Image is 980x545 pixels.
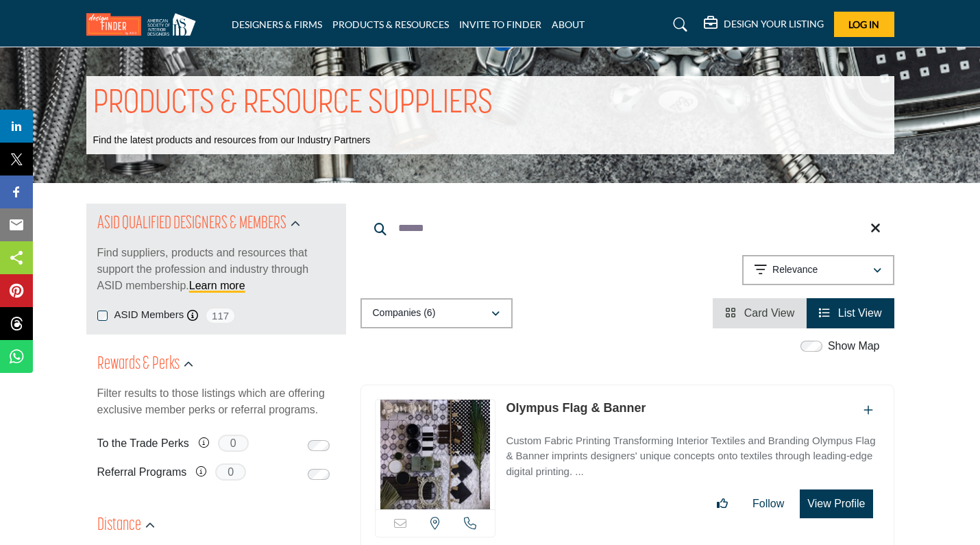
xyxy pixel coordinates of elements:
[713,298,807,328] li: Card View
[552,19,585,30] a: ABOUT
[772,263,818,277] p: Relevance
[725,307,794,319] a: View Card
[744,307,795,319] span: Card View
[97,431,189,455] label: To the Trade Perks
[93,134,371,147] p: Find the latest products and resources from our Industry Partners
[863,404,873,416] a: Add To List
[459,19,541,30] a: INVITE TO FINDER
[97,460,187,484] label: Referral Programs
[828,338,880,354] label: Show Map
[97,385,335,418] p: Filter results to those listings which are offering exclusive member perks or referral programs.
[506,425,879,480] a: Custom Fabric Printing Transforming Interior Textiles and Branding Olympus Flag & Banner imprints...
[308,469,330,480] input: Switch to Referral Programs
[332,19,449,30] a: PRODUCTS & RESOURCES
[232,19,322,30] a: DESIGNERS & FIRMS
[834,12,894,37] button: Log In
[308,440,330,451] input: Switch to To the Trade Perks
[708,490,737,518] button: Like listing
[744,490,793,518] button: Follow
[97,352,180,377] h2: Rewards & Perks
[97,245,335,294] p: Find suppliers, products and resources that support the profession and industry through ASID memb...
[97,212,286,237] h2: ASID QUALIFIED DESIGNERS & MEMBERS
[724,18,824,30] h5: DESIGN YOUR LISTING
[506,401,646,415] a: Olympus Flag & Banner
[218,435,249,452] span: 0
[800,489,872,518] button: View Profile
[819,307,881,319] a: View List
[114,307,184,323] label: ASID Members
[376,400,495,509] img: Olympus Flag & Banner
[205,307,236,324] span: 117
[506,399,646,417] p: Olympus Flag & Banner
[660,14,696,36] a: Search
[373,306,436,320] p: Companies (6)
[360,212,894,245] input: Search Keyword
[742,255,894,285] button: Relevance
[93,83,493,125] h1: PRODUCTS & RESOURCE SUPPLIERS
[807,298,894,328] li: List View
[97,311,108,321] input: ASID Members checkbox
[86,13,203,36] img: Site Logo
[848,19,879,30] span: Log In
[360,298,513,328] button: Companies (6)
[506,433,879,480] p: Custom Fabric Printing Transforming Interior Textiles and Branding Olympus Flag & Banner imprints...
[215,463,246,481] span: 0
[704,16,824,33] div: DESIGN YOUR LISTING
[838,307,882,319] span: List View
[97,513,141,538] h2: Distance
[189,280,245,291] a: Learn more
